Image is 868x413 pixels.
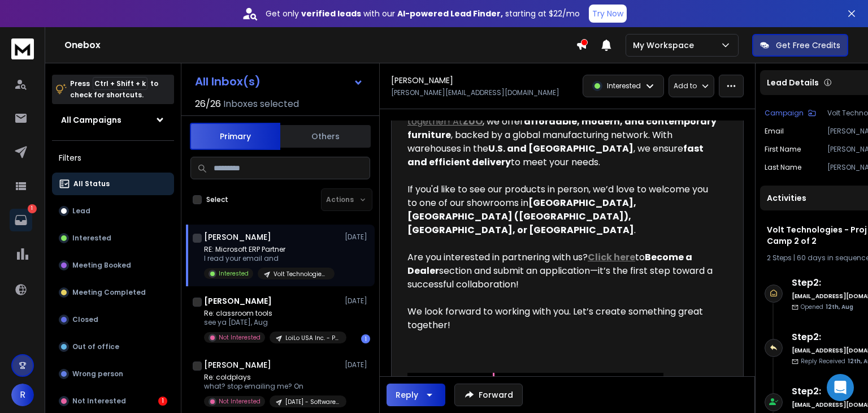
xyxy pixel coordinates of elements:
button: R [11,384,34,406]
p: Interested [607,81,641,91]
button: Primary [190,123,280,150]
button: Out of office [52,335,174,358]
div: Reply [396,389,418,401]
label: Select [206,195,228,204]
button: Try Now [589,5,627,23]
p: Lead [72,206,90,216]
p: [DATE] - Software Companies in [US_STATE] [285,398,340,406]
button: Reply [387,384,445,406]
span: , we offer , backed by a global manufacturing network. With warehouses in the , we ensure to meet... [407,115,718,169]
h1: [PERSON_NAME] [204,359,271,371]
h1: Onebox [64,38,576,52]
p: Out of office [72,342,119,351]
h3: Filters [52,150,174,166]
h1: All Inbox(s) [195,76,261,87]
span: to section and submit an application—it’s the first step toward a successful collaboration! [407,251,715,291]
strong: verified leads [301,8,361,19]
p: All Status [73,179,110,188]
p: Re: classroom tools [204,309,340,318]
p: My Workspace [633,40,698,51]
div: 1 [361,334,370,343]
p: Email [765,127,784,136]
h1: All Campaigns [61,114,121,126]
button: Wrong person [52,363,174,385]
b: [GEOGRAPHIC_DATA], [GEOGRAPHIC_DATA] ([GEOGRAPHIC_DATA]), [GEOGRAPHIC_DATA], or [GEOGRAPHIC_DATA] [407,196,638,236]
button: Lead [52,200,174,222]
p: what? stop emailing me? On [204,382,340,391]
button: Get Free Credits [752,34,848,57]
p: Meeting Completed [72,288,146,297]
p: [PERSON_NAME][EMAIL_ADDRESS][DOMAIN_NAME] [391,88,559,97]
p: Lead Details [767,77,819,88]
button: Campaign [765,109,816,118]
p: [DATE] [345,296,370,306]
h1: [PERSON_NAME] [391,75,453,86]
button: Meeting Booked [52,254,174,277]
span: 2 Steps [767,253,792,263]
p: Get Free Credits [776,40,840,51]
p: Interested [219,269,249,278]
p: 1 [28,204,37,213]
p: LoiLo USA Inc. - Proj 1 - Camp 2 of 1.5 [285,334,340,342]
button: Interested [52,227,174,249]
span: Are you interested in partnering with us? [407,251,588,264]
div: Open Intercom Messenger [827,374,854,401]
button: Closed [52,308,174,331]
a: Click here [588,251,635,264]
p: Not Interested [219,333,261,342]
p: see ya [DATE], Aug [204,318,340,327]
p: Closed [72,315,98,324]
span: If you'd like to see our products in person, we’d love to welcome you to one of our showrooms in . [407,183,710,236]
h1: [PERSON_NAME] [204,231,271,243]
p: Volt Technologies - Proj 1 - Camp 2 of 2 [274,270,328,278]
b: U.S. and [GEOGRAPHIC_DATA] [488,142,633,155]
span: Ctrl + Shift + k [93,77,147,90]
p: Re: coldplays [204,373,340,382]
b: fast and efficient delivery [407,142,705,169]
strong: AI-powered Lead Finder, [397,8,503,19]
p: RE: Microsoft ERP Partner [204,245,335,254]
button: Others [280,124,371,149]
p: Opened [801,303,853,311]
h1: [PERSON_NAME] [204,295,272,307]
button: Meeting Completed [52,281,174,304]
a: 1 [10,209,32,231]
p: Campaign [765,109,804,118]
b: affordable, modern, and contemporary furniture [407,115,718,141]
button: All Inbox(s) [186,70,372,93]
img: logo [11,38,34,59]
b: Become a Dealer [407,251,694,277]
p: Wrong person [72,369,123,378]
p: [DATE] [345,233,370,242]
p: First Name [765,145,801,154]
p: I read your email and [204,254,335,263]
p: Not Interested [72,397,126,406]
p: Try Now [592,8,623,19]
button: Forward [454,384,523,406]
p: Meeting Booked [72,261,131,270]
span: 26 / 26 [195,97,221,111]
span: 12th, Aug [826,303,853,311]
a: ZUO [463,115,483,128]
p: Interested [72,234,111,243]
p: Add to [674,81,697,91]
button: All Campaigns [52,109,174,131]
p: Get only with our starting at $22/mo [266,8,580,19]
p: Press to check for shortcuts. [70,78,158,101]
span: We look forward to working with you. Let’s create something great together! [407,305,705,332]
p: Last Name [765,163,801,172]
p: [DATE] [345,360,370,369]
p: Not Interested [219,397,261,406]
button: All Status [52,173,174,195]
button: Not Interested1 [52,390,174,412]
h3: Inboxes selected [223,97,299,111]
div: 1 [158,397,167,406]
